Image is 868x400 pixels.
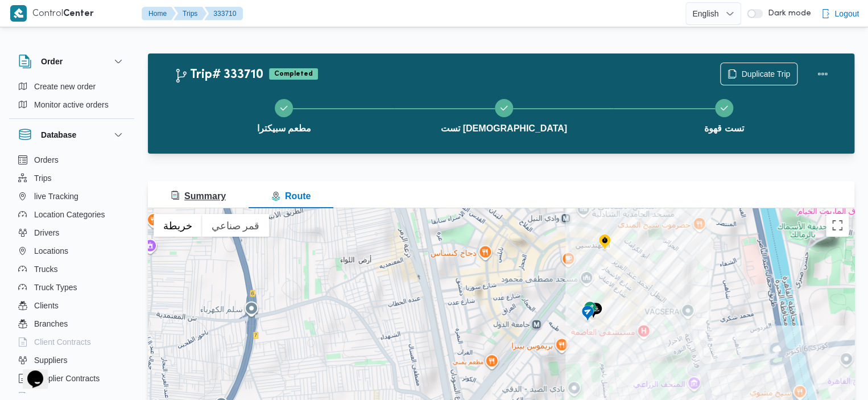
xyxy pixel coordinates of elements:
button: Locations [14,242,130,260]
div: Order [9,77,134,118]
img: X8yXhbKr1z7QwAAAABJRU5ErkJggg== [10,5,27,22]
span: Monitor active orders [34,98,109,112]
button: Order [18,55,125,68]
span: Duplicate Trip [741,67,790,81]
span: Client Contracts [34,335,91,349]
span: Branches [34,317,68,331]
button: تست قهوة [614,85,834,145]
span: Orders [34,153,59,167]
span: Location Categories [34,208,105,221]
span: Create new order [34,80,96,93]
button: تبديل إلى العرض ملء الشاشة [826,214,849,237]
svg: Step 1 is complete [279,104,288,113]
h3: Database [41,128,76,142]
svg: Step 2 is complete [499,104,509,113]
button: Logout [816,2,863,25]
h2: Trip# 333710 [174,68,263,83]
button: Supplier Contracts [14,369,130,387]
span: live Tracking [34,189,78,203]
button: Orders [14,151,130,169]
button: مطعم سبيكترا [174,85,394,145]
button: Suppliers [14,351,130,369]
span: Route [271,191,311,201]
button: Monitor active orders [14,96,130,114]
button: Trips [173,7,206,20]
button: عرض خريطة الشارع [154,214,202,237]
button: Duplicate Trip [720,63,797,85]
span: Trips [34,171,52,185]
span: Truck Types [34,281,77,294]
button: Home [142,7,176,20]
div: Database [9,151,134,397]
span: تست قهوة [704,122,743,135]
span: Locations [34,244,68,258]
span: Dark mode [763,9,811,18]
span: تست [DEMOGRAPHIC_DATA] [441,122,567,135]
button: Trucks [14,260,130,278]
span: Drivers [34,226,59,240]
iframe: chat widget [11,354,48,389]
b: Center [63,10,94,18]
button: Drivers [14,224,130,242]
button: Create new order [14,77,130,96]
button: عرض صور القمر الصناعي [202,214,269,237]
button: Location Categories [14,205,130,224]
span: Trucks [34,262,57,276]
b: Completed [274,71,313,77]
span: مطعم سبيكترا [257,122,311,135]
button: Database [18,128,125,142]
span: Completed [269,68,318,80]
span: Clients [34,299,59,312]
span: Supplier Contracts [34,372,100,385]
button: Clients [14,296,130,315]
h3: Order [41,55,63,68]
button: Client Contracts [14,333,130,351]
button: live Tracking [14,187,130,205]
button: تست [DEMOGRAPHIC_DATA] [394,85,614,145]
button: Trips [14,169,130,187]
button: Truck Types [14,278,130,296]
button: Actions [811,63,834,85]
span: Suppliers [34,353,67,367]
svg: Step 3 is complete [720,104,729,113]
button: 333710 [204,7,243,20]
span: Logout [834,7,859,20]
button: Branches [14,315,130,333]
span: Summary [171,191,226,201]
